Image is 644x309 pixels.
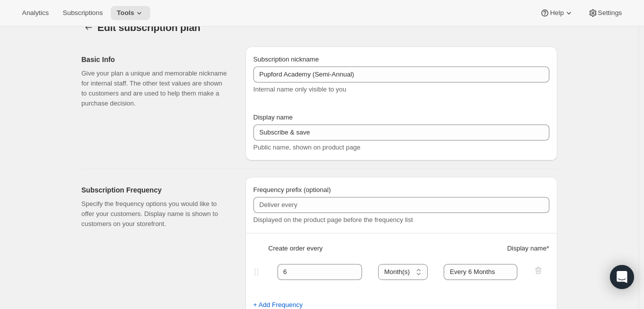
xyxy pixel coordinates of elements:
[253,216,413,223] span: Displayed on the product page before the frequency list
[82,199,229,229] p: Specify the frequency options you would like to offer your customers. Display name is shown to cu...
[111,6,150,20] button: Tools
[98,22,201,33] span: Edit subscription plan
[253,197,549,213] input: Deliver every
[82,54,229,64] h2: Basic Info
[268,243,323,253] span: Create order every
[610,265,634,289] div: Open Intercom Messenger
[253,66,549,82] input: Subscribe & Save
[82,20,96,34] button: Subscription plans
[117,9,134,17] span: Tools
[550,9,563,17] span: Help
[582,6,628,20] button: Settings
[82,185,229,195] h2: Subscription Frequency
[253,113,293,121] span: Display name
[57,6,109,20] button: Subscriptions
[534,6,579,20] button: Help
[598,9,622,17] span: Settings
[16,6,55,20] button: Analytics
[253,186,331,193] span: Frequency prefix (optional)
[82,68,229,108] p: Give your plan a unique and memorable nickname for internal staff. The other text values are show...
[253,124,549,140] input: Subscribe & Save
[63,9,103,17] span: Subscriptions
[22,9,49,17] span: Analytics
[444,264,517,280] input: 1 month
[253,55,319,63] span: Subscription nickname
[253,143,361,151] span: Public name, shown on product page
[507,243,549,253] span: Display name *
[253,85,347,93] span: Internal name only visible to you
